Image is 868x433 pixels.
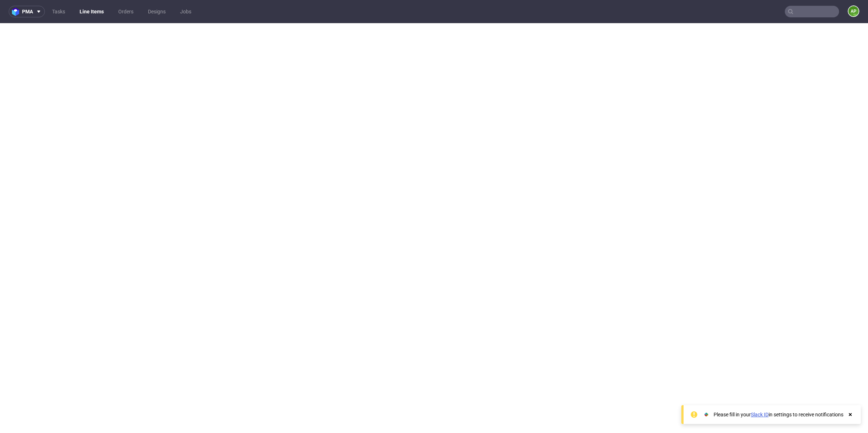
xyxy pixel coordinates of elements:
a: Tasks [48,6,69,17]
button: pma [9,6,45,17]
a: Jobs [176,6,196,17]
div: Please fill in your in settings to receive notifications [714,411,843,418]
a: Designs [144,6,170,17]
a: Orders [114,6,138,17]
img: Slack [703,411,710,418]
span: pma [22,9,33,14]
a: Line Items [75,6,108,17]
figcaption: AP [848,6,859,16]
a: Slack ID [751,412,769,417]
img: logo [12,8,22,16]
